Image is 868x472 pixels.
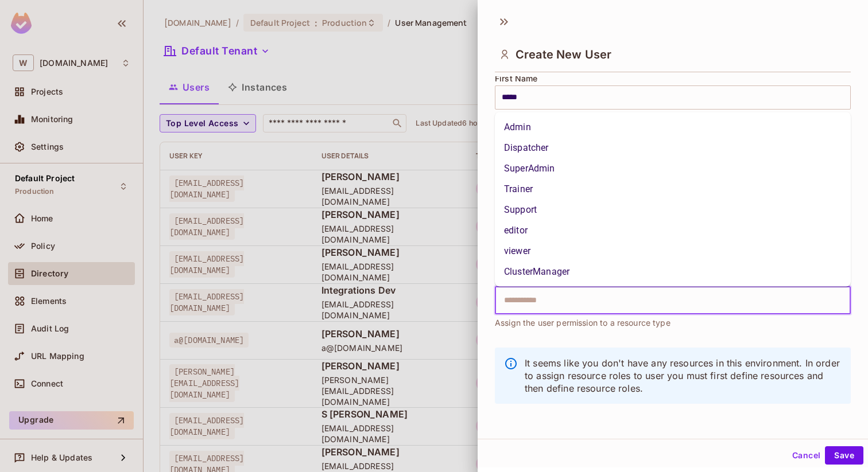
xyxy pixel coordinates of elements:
[495,138,851,158] li: Dispatcher
[495,262,851,282] li: ClusterManager
[495,200,851,220] li: Support
[495,117,851,138] li: Admin
[495,317,671,329] span: Assign the user permission to a resource type
[495,74,538,83] span: First Name
[495,241,851,262] li: viewer
[495,220,851,241] li: editor
[825,446,863,465] button: Save
[495,158,851,179] li: SuperAdmin
[788,446,825,465] button: Cancel
[495,179,851,200] li: Trainer
[844,299,847,301] button: Close
[516,48,611,61] span: Create New User
[525,357,842,395] p: It seems like you don't have any resources in this environment. In order to assign resource roles...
